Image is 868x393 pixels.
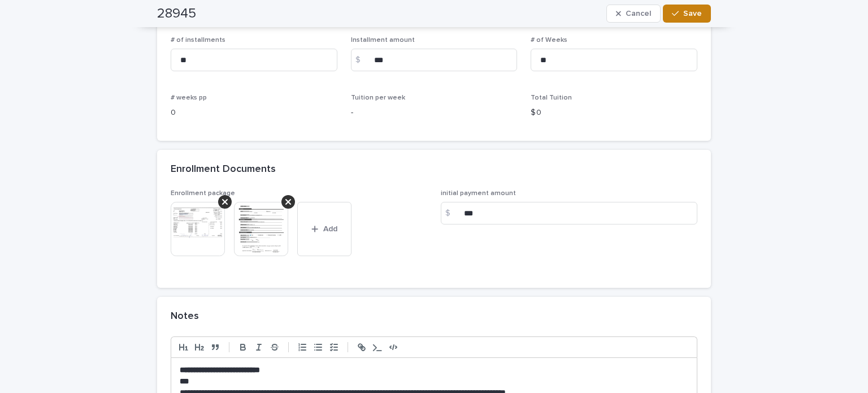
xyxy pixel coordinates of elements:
button: Save [663,5,711,23]
span: Tuition per week [351,94,405,101]
button: Add [297,202,351,256]
span: Save [683,10,702,18]
span: # weeks pp [171,94,207,101]
div: $ [441,202,463,224]
span: Total Tuition [531,94,572,101]
span: Add [323,225,337,233]
span: Enrollment package [171,190,235,197]
p: 0 [171,107,337,119]
h2: 28945 [157,6,196,22]
h2: Notes [171,310,199,323]
span: initial payment amount [441,190,516,197]
span: Cancel [626,10,651,18]
h2: Enrollment Documents [171,163,276,176]
p: - [351,107,518,119]
span: # of Weeks [531,37,567,44]
span: Installment amount [351,37,415,44]
button: Cancel [606,5,661,23]
p: $ 0 [531,107,697,119]
div: $ [351,49,374,71]
span: # of installments [171,37,225,44]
